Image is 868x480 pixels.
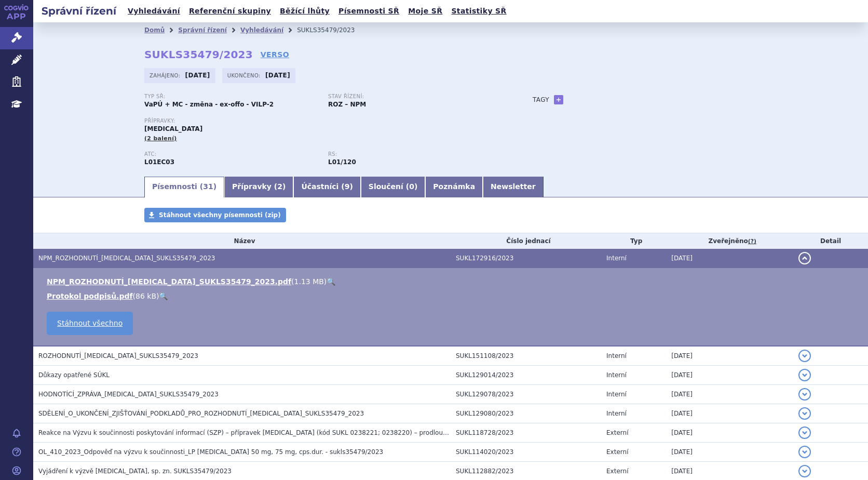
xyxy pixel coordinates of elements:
span: Reakce na Výzvu k součinnosti poskytování informací (SZP) – přípravek BRAFTOVI (kód SUKL 0238221;... [38,429,573,436]
td: SUKL118728/2023 [451,423,601,443]
button: detail [798,350,811,362]
span: Důkazy opatřené SÚKL [38,371,110,379]
span: Interní [606,352,627,359]
a: Domů [144,26,165,34]
button: detail [798,369,811,381]
a: VERSO [261,49,289,60]
span: HODNOTÍCÍ_ZPRÁVA_BRAFTOVI_SUKLS35479_2023 [38,391,219,398]
td: SUKL172916/2023 [451,249,601,268]
strong: ENKORAFENIB [144,158,174,166]
a: Protokol podpisů.pdf [47,292,133,300]
td: SUKL129080/2023 [451,404,601,423]
span: Zahájeno: [150,71,182,79]
span: 0 [409,182,414,191]
span: Ukončeno: [227,71,263,79]
a: 🔍 [159,292,168,300]
span: 2 [277,182,282,191]
span: Externí [606,468,628,475]
p: RS: [328,151,501,157]
p: ATC: [144,151,318,157]
strong: ROZ – NPM [328,101,366,108]
a: Newsletter [483,177,544,197]
button: detail [798,426,811,439]
a: + [554,95,563,104]
span: (2 balení) [144,135,177,142]
a: Přípravky (2) [224,177,293,197]
td: [DATE] [666,443,793,462]
a: Vyhledávání [125,4,183,18]
a: Sloučení (0) [361,177,425,197]
span: NPM_ROZHODNUTÍ_BRAFTOVI_SUKLS35479_2023 [38,255,215,262]
a: Moje SŘ [405,4,445,18]
a: Účastníci (9) [293,177,360,197]
td: SUKL114020/2023 [451,443,601,462]
p: Přípravky: [144,118,512,124]
span: Interní [606,255,627,262]
li: ( ) [47,291,858,301]
button: detail [798,446,811,458]
span: SDĚLENÍ_O_UKONČENÍ_ZJIŠŤOVÁNÍ_PODKLADŮ_PRO_ROZHODNUTÍ_BRAFTOVI_SUKLS35479_2023 [38,410,364,417]
span: 31 [203,182,213,191]
span: Interní [606,371,627,379]
a: 🔍 [327,277,335,286]
td: [DATE] [666,249,793,268]
th: Detail [793,233,868,249]
th: Typ [601,233,666,249]
strong: enkorafenib [328,158,356,166]
a: Referenční skupiny [186,4,274,18]
a: Písemnosti (31) [144,177,224,197]
li: SUKLS35479/2023 [297,22,368,38]
a: Běžící lhůty [277,4,333,18]
span: OL_410_2023_Odpověď na výzvu k součinnosti_LP BRAFTOVI 50 mg, 75 mg, cps.dur. - sukls35479/2023 [38,448,383,456]
strong: SUKLS35479/2023 [144,48,253,61]
td: [DATE] [666,346,793,366]
span: Vyjádření k výzvě BRAFTOVI, sp. zn. SUKLS35479/2023 [38,468,232,475]
td: [DATE] [666,366,793,385]
span: 86 kB [135,292,156,300]
a: Správní řízení [178,26,227,34]
th: Zveřejněno [666,233,793,249]
a: Stáhnout všechny písemnosti (zip) [144,208,286,222]
a: Statistiky SŘ [448,4,509,18]
td: [DATE] [666,404,793,423]
span: Stáhnout všechny písemnosti (zip) [159,211,281,219]
button: detail [798,465,811,477]
span: Externí [606,429,628,436]
a: Vyhledávání [240,26,283,34]
h2: Správní řízení [33,4,125,18]
strong: [DATE] [265,72,290,79]
span: Interní [606,391,627,398]
td: SUKL129078/2023 [451,385,601,404]
span: Interní [606,410,627,417]
th: Název [33,233,451,249]
button: detail [798,407,811,420]
span: [MEDICAL_DATA] [144,125,202,132]
a: NPM_ROZHODNUTÍ_[MEDICAL_DATA]_SUKLS35479_2023.pdf [47,277,291,286]
strong: VaPÚ + MC - změna - ex-offo - VILP-2 [144,101,274,108]
span: ROZHODNUTÍ_BRAFTOVI_SUKLS35479_2023 [38,352,198,359]
a: Písemnosti SŘ [335,4,402,18]
td: SUKL129014/2023 [451,366,601,385]
p: Stav řízení: [328,94,501,100]
h3: Tagy [533,94,549,106]
span: Externí [606,448,628,456]
p: Typ SŘ: [144,94,318,100]
span: 1.13 MB [294,277,324,286]
abbr: (?) [748,238,756,245]
button: detail [798,388,811,401]
td: [DATE] [666,385,793,404]
li: ( ) [47,276,858,287]
button: detail [798,252,811,264]
a: Stáhnout všechno [47,312,133,335]
td: SUKL151108/2023 [451,346,601,366]
strong: [DATE] [185,72,210,79]
td: [DATE] [666,423,793,443]
th: Číslo jednací [451,233,601,249]
span: 9 [345,182,350,191]
a: Poznámka [425,177,483,197]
